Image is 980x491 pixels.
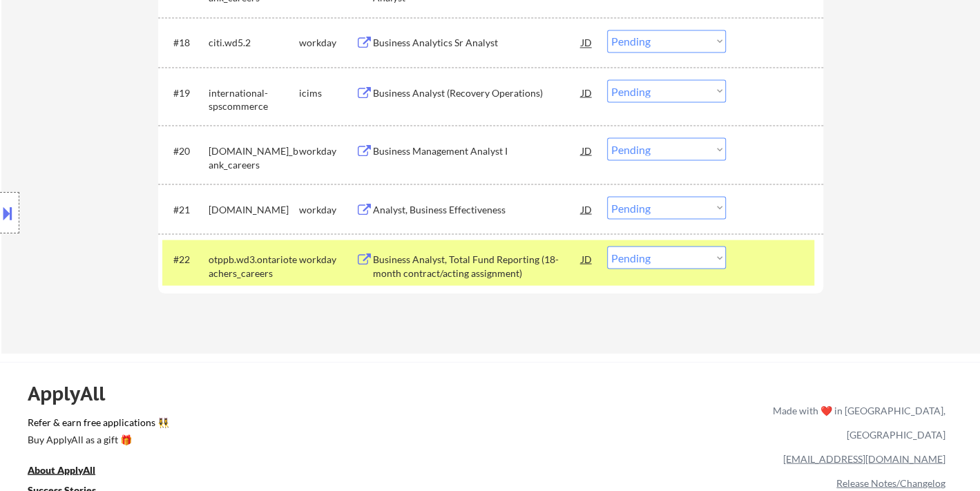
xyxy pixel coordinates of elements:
[209,252,299,279] div: otppb.wd3.ontarioteachers_careers
[209,144,299,171] div: [DOMAIN_NAME]_bank_careers
[299,202,356,216] div: workday
[299,252,356,266] div: workday
[580,30,594,55] div: JD
[299,36,356,50] div: workday
[299,144,356,157] div: workday
[580,246,594,271] div: JD
[28,434,166,444] div: Buy ApplyAll as a gift 🎁
[580,79,594,104] div: JD
[580,196,594,221] div: JD
[373,252,582,279] div: Business Analyst, Total Fund Reporting (18-month contract/acting assignment)
[767,398,945,446] div: Made with ❤️ in [GEOGRAPHIC_DATA], [GEOGRAPHIC_DATA]
[209,202,299,216] div: [DOMAIN_NAME]
[28,381,121,405] div: ApplyAll
[373,36,582,50] div: Business Analytics Sr Analyst
[783,452,945,464] a: [EMAIL_ADDRESS][DOMAIN_NAME]
[28,463,95,475] u: About ApplyAll
[173,36,198,50] div: #18
[28,432,166,449] a: Buy ApplyAll as a gift 🎁
[209,36,299,50] div: citi.wd5.2
[299,86,356,99] div: icims
[373,202,582,216] div: Analyst, Business Effectiveness
[28,462,115,479] a: About ApplyAll
[209,86,299,113] div: international-spscommerce
[373,86,582,99] div: Business Analyst (Recovery Operations)
[373,144,582,157] div: Business Management Analyst I
[580,137,594,162] div: JD
[836,476,945,488] a: Release Notes/Changelog
[28,417,484,432] a: Refer & earn free applications 👯‍♀️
